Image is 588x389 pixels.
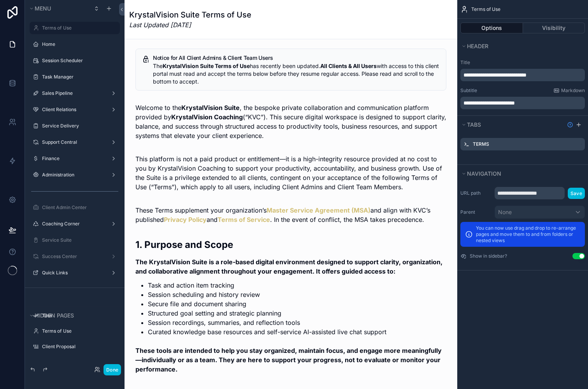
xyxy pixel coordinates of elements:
[460,41,580,52] button: Header
[42,74,115,80] label: Task Manager
[42,312,115,319] label: Task
[129,9,251,20] h1: KrystalVision Suite Terms of Use
[42,90,104,96] label: Sales Pipeline
[42,172,104,178] label: Administration
[460,23,523,33] button: Options
[495,206,585,219] button: None
[42,237,115,243] label: Service Suite
[467,121,481,128] span: Tabs
[567,122,573,128] svg: Show help information
[460,190,491,196] label: URL path
[42,58,115,64] label: Session Scheduler
[460,97,585,109] div: scrollable content
[523,23,585,33] button: Visibility
[42,25,115,31] label: Terms of Use
[104,364,121,375] button: Done
[42,328,115,334] label: Terms of Use
[471,6,500,12] span: Terms of Use
[35,5,51,12] span: Menu
[42,106,104,113] label: Client Relations
[476,225,580,244] p: You can now use drag and drop to re-arrange pages and move them to and from folders or nested views
[467,170,501,177] span: Navigation
[470,253,507,259] label: Show in sidebar?
[553,87,585,94] a: Markdown
[460,209,491,215] label: Parent
[498,208,512,216] span: None
[568,188,585,199] button: Save
[460,87,477,94] label: Subtitle
[42,41,115,47] label: Home
[460,119,564,130] button: Tabs
[42,221,104,227] label: Coaching Corner
[42,344,115,350] label: Client Proposal
[460,168,580,179] button: Navigation
[42,253,104,260] label: Success Center
[42,155,104,162] label: Finance
[28,3,89,14] button: Menu
[28,310,117,321] button: Hidden pages
[460,69,585,81] div: scrollable content
[561,87,585,94] span: Markdown
[42,204,115,211] label: Client Admin Center
[129,20,251,30] em: Last Updated [DATE]
[473,141,489,147] label: Terms
[42,270,104,276] label: Quick Links
[42,139,104,145] label: Support Central
[467,43,488,49] span: Header
[460,59,585,66] label: Title
[545,346,580,381] iframe: Launcher button frame
[42,123,115,129] label: Service Delivery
